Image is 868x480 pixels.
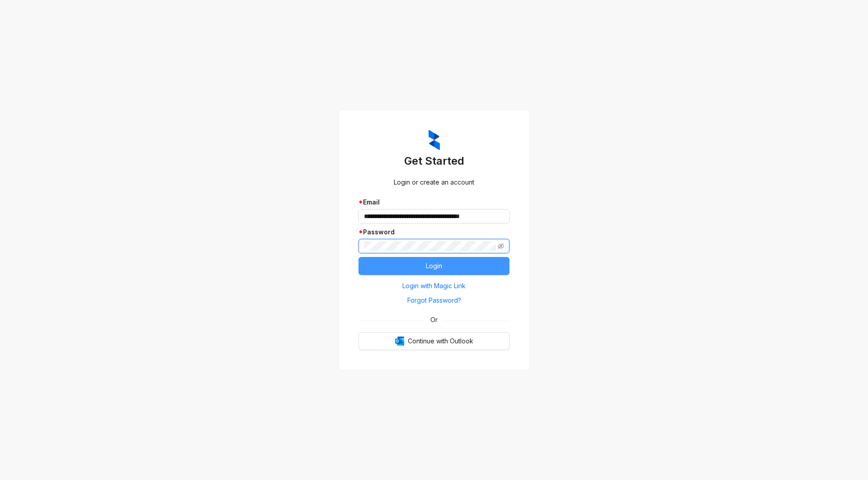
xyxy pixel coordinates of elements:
[407,295,461,305] span: Forgot Password?
[426,261,442,271] span: Login
[359,279,509,293] button: Login with Magic Link
[402,281,466,291] span: Login with Magic Link
[395,337,404,346] img: Outlook
[359,332,509,350] button: OutlookContinue with Outlook
[359,293,509,308] button: Forgot Password?
[424,315,444,325] span: Or
[359,154,509,168] h3: Get Started
[359,177,509,187] div: Login or create an account
[408,336,473,346] span: Continue with Outlook
[359,257,509,275] button: Login
[359,197,509,207] div: Email
[498,243,504,249] span: eye-invisible
[429,130,440,151] img: ZumaIcon
[359,227,509,237] div: Password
